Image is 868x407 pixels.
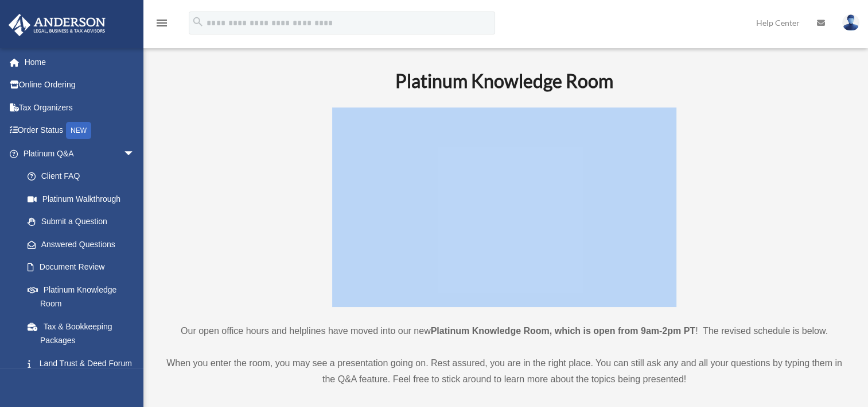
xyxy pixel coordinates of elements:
a: Order StatusNEW [8,119,152,143]
a: menu [155,20,169,30]
img: Anderson Advisors Platinum Portal [5,14,109,36]
b: Platinum Knowledge Room [395,70,613,92]
a: Online Ordering [8,74,152,97]
img: User Pic [842,14,859,31]
a: Platinum Q&Aarrow_drop_down [8,142,152,165]
i: menu [155,16,169,30]
i: search [192,16,204,28]
p: When you enter the room, you may see a presentation going on. Rest assured, you are in the right ... [164,355,845,387]
div: NEW [66,122,91,139]
a: Tax & Bookkeeping Packages [16,315,152,352]
a: Client FAQ [16,165,152,188]
a: Platinum Walkthrough [16,187,152,210]
strong: Platinum Knowledge Room, which is open from 9am-2pm PT [431,326,695,336]
a: Submit a Question [16,210,152,233]
a: Home [8,51,152,74]
a: Document Review [16,256,152,279]
span: arrow_drop_down [123,142,146,166]
a: Tax Organizers [8,96,152,119]
iframe: 231110_Toby_KnowledgeRoom [332,107,676,302]
p: Our open office hours and helplines have moved into our new ! The revised schedule is below. [164,323,845,339]
a: Platinum Knowledge Room [16,278,146,315]
a: Answered Questions [16,233,152,256]
a: Land Trust & Deed Forum [16,352,152,375]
